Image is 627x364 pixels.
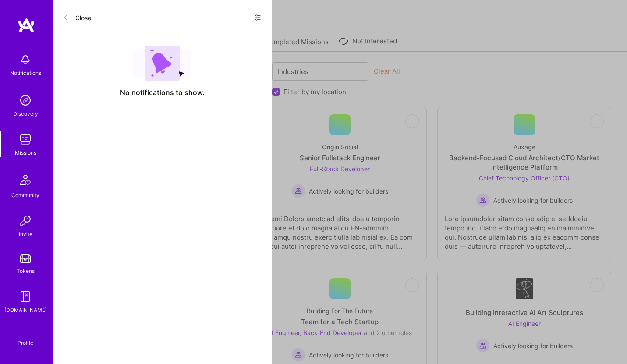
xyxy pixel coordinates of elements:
[11,191,39,200] div: Community
[13,109,38,118] div: Discovery
[63,11,91,25] button: Close
[17,92,34,109] img: discovery
[17,288,34,305] img: guide book
[14,329,36,346] a: Profile
[20,254,31,263] img: tokens
[19,230,32,239] div: Invite
[4,305,47,315] div: [DOMAIN_NAME]
[15,170,36,191] img: Community
[120,88,205,97] span: No notifications to show.
[133,46,191,81] img: empty
[17,51,34,68] img: bell
[18,338,33,346] div: Profile
[15,148,36,157] div: Missions
[18,18,35,33] img: logo
[17,212,34,230] img: Invite
[17,266,35,276] div: Tokens
[10,68,41,78] div: Notifications
[17,131,34,148] img: teamwork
